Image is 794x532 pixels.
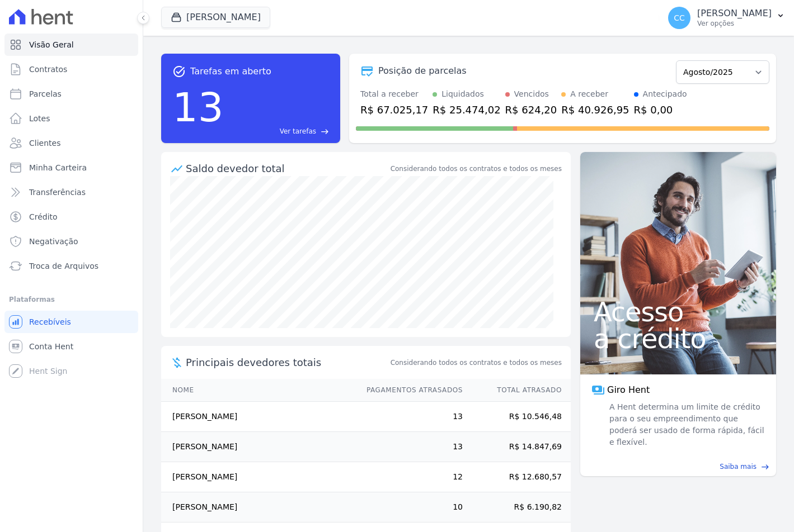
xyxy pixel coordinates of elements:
a: Parcelas [4,83,138,105]
span: east [321,127,329,136]
div: R$ 67.025,17 [360,102,428,117]
td: [PERSON_NAME] [161,492,356,522]
p: Ver opções [697,19,772,28]
div: 13 [172,78,224,136]
div: R$ 0,00 [634,102,687,117]
a: Negativação [4,230,138,253]
button: [PERSON_NAME] [161,7,270,28]
span: Conta Hent [29,341,73,352]
div: Liquidados [441,88,484,100]
span: Giro Hent [607,383,650,397]
span: Contratos [29,64,67,75]
span: a crédito [594,325,763,352]
div: Total a receber [360,88,428,100]
td: R$ 10.546,48 [463,402,571,432]
div: Vencidos [514,88,549,100]
a: Troca de Arquivos [4,255,138,277]
a: Crédito [4,206,138,228]
span: Ver tarefas [280,126,316,136]
a: Saiba mais east [587,462,769,472]
span: Tarefas em aberto [190,65,271,78]
p: [PERSON_NAME] [697,8,772,19]
th: Nome [161,379,356,402]
td: 13 [356,432,463,462]
a: Transferências [4,181,138,203]
div: R$ 25.474,02 [433,102,500,117]
button: CC [PERSON_NAME] Ver opções [659,2,794,34]
a: Conta Hent [4,335,138,358]
span: task_alt [172,65,186,78]
td: 10 [356,492,463,522]
a: Visão Geral [4,34,138,56]
a: Ver tarefas east [228,126,329,136]
span: Crédito [29,211,58,222]
td: [PERSON_NAME] [161,432,356,462]
a: Lotes [4,107,138,130]
span: Considerando todos os contratos e todos os meses [391,358,562,368]
td: [PERSON_NAME] [161,402,356,432]
td: 13 [356,402,463,432]
td: [PERSON_NAME] [161,462,356,492]
td: R$ 6.190,82 [463,492,571,522]
div: Plataformas [9,293,134,306]
span: Lotes [29,113,50,124]
span: east [761,463,769,471]
div: Saldo devedor total [186,161,388,176]
div: R$ 624,20 [505,102,557,117]
div: R$ 40.926,95 [561,102,629,117]
td: R$ 12.680,57 [463,462,571,492]
div: A receber [570,88,608,100]
span: Principais devedores totais [186,355,388,370]
span: CC [674,14,685,22]
td: 12 [356,462,463,492]
div: Considerando todos os contratos e todos os meses [391,164,562,174]
span: Parcelas [29,88,62,99]
span: Clientes [29,137,60,149]
span: Acesso [594,298,763,325]
a: Minha Carteira [4,156,138,179]
span: Saiba mais [720,462,757,472]
span: Negativação [29,236,78,247]
div: Antecipado [643,88,687,100]
th: Pagamentos Atrasados [356,379,463,402]
span: Transferências [29,187,86,198]
span: Visão Geral [29,39,74,50]
div: Posição de parcelas [378,64,467,78]
span: Recebíveis [29,316,71,327]
span: A Hent determina um limite de crédito para o seu empreendimento que poderá ser usado de forma ráp... [607,401,765,448]
td: R$ 14.847,69 [463,432,571,462]
th: Total Atrasado [463,379,571,402]
a: Clientes [4,132,138,154]
span: Troca de Arquivos [29,260,98,272]
a: Contratos [4,58,138,80]
span: Minha Carteira [29,162,87,173]
a: Recebíveis [4,311,138,333]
